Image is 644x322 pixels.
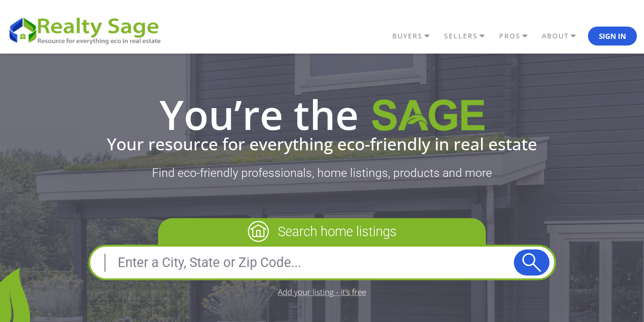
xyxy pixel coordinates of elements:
p: Find eco-friendly professionals, home listings, products and more [7,166,637,180]
h1: You’re the [7,94,637,135]
img: Realty Sage [372,99,484,135]
input: Enter a City, State or Zip Code... [95,251,514,274]
a: SELLERS [442,28,497,44]
button: Sign In [588,27,637,46]
a: ABOUT [540,28,588,44]
a: BUYERS [390,28,442,44]
div: Your resource for everything eco-friendly in real estate [7,136,637,152]
img: REALTY SAGE [7,14,169,46]
p: Search home listings [158,218,486,245]
a: PROS [497,28,540,44]
a: Add your listing - it’s free [278,288,366,296]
